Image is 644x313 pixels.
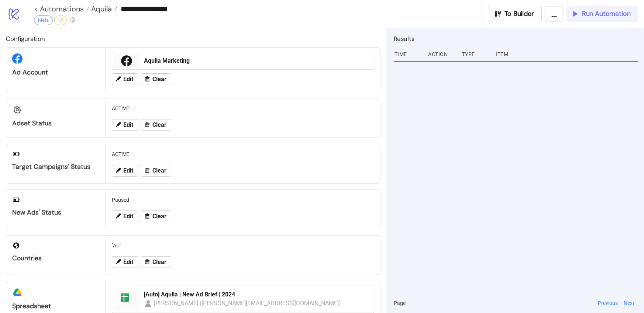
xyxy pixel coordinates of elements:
[152,167,166,174] span: Clear
[109,147,377,161] div: ACTIVE
[582,10,631,18] span: Run Automation
[54,15,67,25] div: v5
[545,6,564,22] button: ...
[154,299,341,308] div: [PERSON_NAME] ([PERSON_NAME][EMAIL_ADDRESS][DOMAIN_NAME])
[123,76,133,83] span: Edit
[12,163,100,171] div: Target Campaigns' Status
[123,122,133,128] span: Edit
[109,239,377,253] div: "AU"
[428,47,457,61] div: Action
[12,208,100,217] div: New Ads' Status
[123,167,133,174] span: Edit
[112,211,138,222] button: Edit
[12,254,100,262] div: Countries
[34,15,53,25] div: Meta
[89,4,112,14] span: Aquila
[89,5,117,13] a: Aquila
[12,302,100,310] div: Spreadsheet
[12,68,100,77] div: Ad Account
[596,299,620,307] button: Previous
[112,119,138,131] button: Edit
[152,76,166,83] span: Clear
[152,213,166,220] span: Clear
[394,299,406,307] span: Page
[6,34,380,44] h2: Configuration
[123,213,133,220] span: Edit
[489,6,542,22] button: To Builder
[495,47,638,61] div: Item
[141,165,171,177] button: Clear
[621,299,637,307] button: Next
[461,47,490,61] div: Type
[394,47,423,61] div: Time
[141,256,171,268] button: Clear
[112,256,138,268] button: Edit
[141,73,171,85] button: Clear
[141,119,171,131] button: Clear
[566,6,638,22] button: Run Automation
[34,5,89,13] a: < Automations
[109,193,377,207] div: Paused
[394,34,638,44] h2: Results
[141,211,171,222] button: Clear
[112,73,138,85] button: Edit
[123,259,133,265] span: Edit
[109,101,377,115] div: ACTIVE
[12,119,100,128] div: Adset Status
[144,57,369,65] div: Aquila Marketing
[144,291,369,299] div: [Auto] Aquila | New Ad Brief | 2024
[152,259,166,265] span: Clear
[505,10,534,18] span: To Builder
[112,165,138,177] button: Edit
[152,122,166,128] span: Clear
